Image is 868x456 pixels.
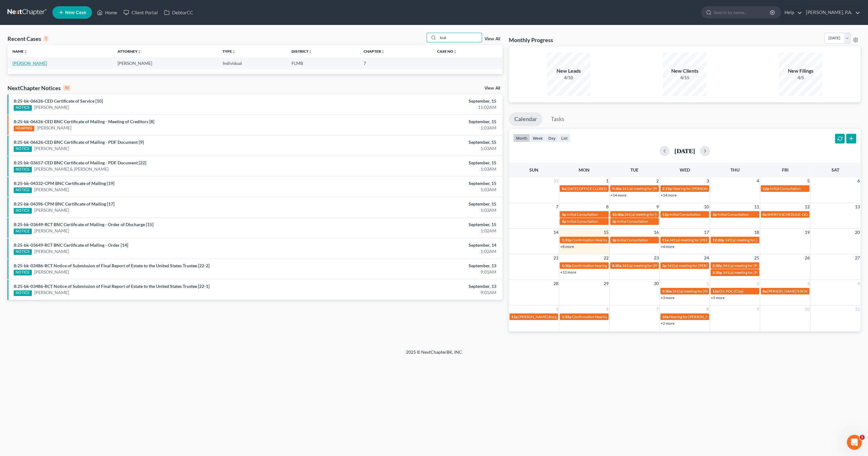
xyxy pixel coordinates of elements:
[340,119,496,125] div: September, 15
[509,36,553,44] h3: Monthly Progress
[529,167,538,172] span: Sun
[854,203,861,211] span: 13
[7,84,70,92] div: NextChapter Notices
[612,219,616,224] span: 3p
[656,177,659,185] span: 2
[653,254,659,262] span: 23
[782,167,788,172] span: Fri
[14,201,114,206] a: 8:25-bk-04396-CPM BNC Certificate of Mailing [17]
[453,50,457,54] i: unfold_more
[731,167,740,172] span: Thu
[622,263,682,268] span: 341(a) meeting for [PERSON_NAME]
[754,203,760,211] span: 11
[763,212,767,217] span: 8a
[712,263,722,268] span: 2:30p
[711,295,725,300] a: +5 more
[847,435,862,450] iframe: Intercom live chat
[437,49,457,54] a: Case Nounfold_more
[756,280,760,287] span: 2
[161,7,196,18] a: DebtorCC
[12,49,27,54] a: Nameunfold_more
[518,314,572,319] span: [PERSON_NAME] Burgers at Elks
[34,166,109,172] a: [PERSON_NAME] & [PERSON_NAME]
[14,263,210,268] a: 8:25-bk-03486-RCT Notice of Submission of Final Report of Estate to the United States Trustee [22-2]
[763,186,769,191] span: 12p
[624,212,684,217] span: 341(a) meeting for [PERSON_NAME]
[723,263,783,268] span: 341(a) meeting for [PERSON_NAME]
[558,134,570,142] button: list
[717,212,749,217] span: Initial Consultation
[712,212,717,217] span: 3p
[340,145,496,152] div: 1:03AM
[617,238,648,242] span: Initial Consultation
[779,75,822,81] div: 4/5
[14,249,32,255] div: NOTICE
[674,148,695,154] h2: [DATE]
[662,314,668,319] span: 10a
[662,263,667,268] span: 3p
[767,289,819,293] span: [PERSON_NAME]'S SCHEDULE
[118,49,141,54] a: Attorneyunfold_more
[340,228,496,234] div: 1:02AM
[656,305,659,313] span: 7
[545,112,570,126] a: Tasks
[340,242,496,248] div: September, 14
[663,75,706,81] div: 4/15
[24,50,27,54] i: unfold_more
[513,134,530,142] button: month
[359,57,432,69] td: 7
[605,305,609,313] span: 6
[661,193,677,197] a: +14 more
[712,289,719,293] span: 12a
[438,33,482,42] input: Search by name...
[662,289,672,293] span: 9:30a
[679,167,690,172] span: Wed
[763,289,767,293] span: 8a
[555,305,559,313] span: 5
[137,50,141,54] i: unfold_more
[340,263,496,269] div: September, 13
[65,10,86,15] span: New Case
[572,314,646,319] span: Confirmation Hearing for [PERSON_NAME] II
[14,160,146,165] a: 8:25-bk-03657-CED BNC Certificate of Mailing - PDF Document [22]
[712,238,724,242] span: 12:30p
[547,67,591,75] div: New Leads
[509,112,542,126] a: Calendar
[552,254,559,262] span: 21
[603,254,609,262] span: 22
[617,219,648,224] span: Initial Consultation
[14,290,32,296] div: NOTICE
[381,50,385,54] i: unfold_more
[14,146,32,152] div: NOTICE
[622,186,682,191] span: 341(a) meeting for [PERSON_NAME]
[340,98,496,104] div: September, 15
[572,238,643,242] span: Confirmation Hearing for [PERSON_NAME]
[485,37,500,41] a: View All
[14,187,32,193] div: NOTICE
[560,244,574,249] a: +8 more
[767,212,827,217] span: SHERI'S SCHEDULE: OOO - ALL DAY
[579,167,590,172] span: Mon
[560,270,576,274] a: +12 more
[723,270,783,275] span: 341(a) meeting for [PERSON_NAME]
[547,75,591,81] div: 4/10
[34,289,69,296] a: [PERSON_NAME]
[714,7,771,18] input: Search by name...
[572,263,643,268] span: Confirmation hearing for [PERSON_NAME]
[14,222,153,227] a: 8:25-bk-03649-RCT BNC Certificate of Mailing - Order of Discharge [15]
[703,229,710,236] span: 17
[14,98,103,104] a: 8:25-bk-06626-CED Certificate of Service [10]
[340,283,496,289] div: September, 13
[34,187,69,193] a: [PERSON_NAME]
[806,280,810,287] span: 3
[860,435,865,440] span: 1
[667,263,727,268] span: 341(a) meeting for [PERSON_NAME]
[719,289,744,293] span: D/L POC (Clay)
[612,212,624,217] span: 10:30a
[340,269,496,275] div: 9:01AM
[292,49,312,54] a: Districtunfold_more
[605,177,609,185] span: 1
[612,263,621,268] span: 8:30a
[712,270,722,275] span: 2:30p
[94,7,120,18] a: Home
